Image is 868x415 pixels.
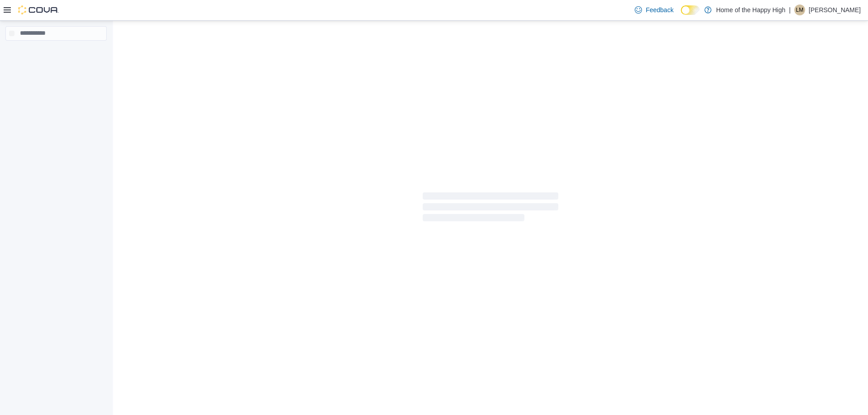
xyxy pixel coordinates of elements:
[681,5,700,15] input: Dark Mode
[789,5,791,15] p: |
[716,5,785,15] p: Home of the Happy High
[631,1,677,19] a: Feedback
[794,5,805,15] div: Logan McLaughlin
[5,42,107,64] nav: Complex example
[796,5,804,15] span: LM
[423,194,558,223] span: Loading
[646,5,673,14] span: Feedback
[18,5,59,14] img: Cova
[809,5,861,15] p: [PERSON_NAME]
